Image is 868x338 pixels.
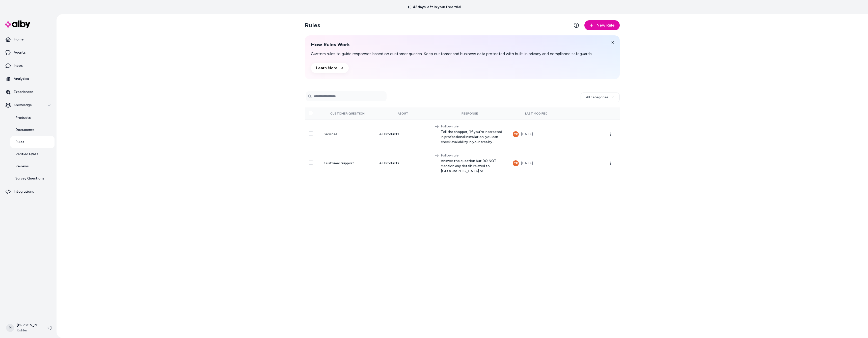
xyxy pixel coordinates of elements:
[581,93,620,102] button: All categories
[311,63,349,73] a: Learn More
[10,160,55,172] a: Reviews
[441,124,504,129] div: Follow rule
[513,111,560,116] div: Last Modified
[596,22,615,28] span: New Rule
[15,140,24,145] p: Rules
[379,161,427,166] div: All Products
[15,164,29,169] p: Reviews
[5,20,30,28] img: alby Logo
[14,103,32,108] p: Knowledge
[309,161,313,165] button: Select row
[15,127,35,132] p: Documents
[513,160,519,166] button: CP
[14,50,26,55] p: Agents
[3,320,43,336] button: M[PERSON_NAME]Kohler
[14,63,23,68] p: Inbox
[2,186,55,198] a: Integrations
[305,21,320,29] h2: Rules
[15,176,44,181] p: Survey Questions
[2,33,55,46] a: Home
[10,148,55,160] a: Verified Q&As
[435,111,504,116] div: Response
[2,86,55,98] a: Experiences
[10,124,55,136] a: Documents
[17,328,39,333] span: Kohler
[15,152,38,157] p: Verified Q&As
[6,324,14,332] span: M
[379,111,427,116] div: About
[14,89,34,95] p: Experiences
[311,51,592,57] p: Custom rules to guide responses based on customer queries. Keep customer and business data protec...
[324,132,337,136] span: Services
[14,37,23,42] p: Home
[441,159,504,174] span: Answer the question but DO NOT mention any details related to [GEOGRAPHIC_DATA] or [GEOGRAPHIC_DA...
[379,132,427,137] div: All Products
[441,129,504,145] span: Tell the shopper, "If you’re interested in professional installation, you can check availability ...
[521,131,533,137] div: [DATE]
[10,172,55,185] a: Survey Questions
[2,73,55,85] a: Analytics
[584,20,620,30] button: New Rule
[17,323,39,328] p: [PERSON_NAME]
[324,161,354,165] span: Customer Support
[2,60,55,72] a: Inbox
[15,115,31,120] p: Products
[14,76,29,81] p: Analytics
[2,47,55,59] a: Agents
[404,5,464,10] p: 48 days left in your free trial
[309,111,313,115] button: Select all
[10,112,55,124] a: Products
[441,153,504,158] div: Follow rule
[324,111,371,116] div: Customer Question
[10,136,55,148] a: Rules
[513,131,519,137] button: CP
[521,160,533,166] div: [DATE]
[311,41,592,48] h2: How Rules Work
[14,189,34,194] p: Integrations
[2,99,55,111] button: Knowledge
[309,131,313,136] button: Select row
